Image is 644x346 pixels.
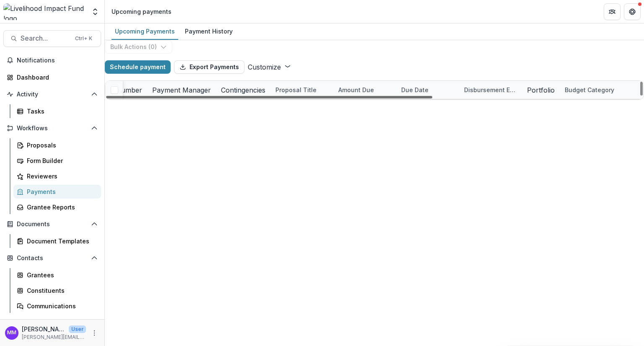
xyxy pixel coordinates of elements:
[270,81,333,99] div: Proposal Title
[396,81,459,99] div: Due Date
[27,156,94,165] div: Form Builder
[3,88,101,101] button: Open Activity
[3,30,101,47] button: Search...
[333,81,396,99] div: Amount Due
[3,121,101,135] button: Open Workflows
[459,81,522,99] div: Disbursement Entity
[3,251,101,265] button: Open Contacts
[3,316,101,330] button: Open Data & Reporting
[13,154,101,168] a: Form Builder
[17,91,88,98] span: Activity
[27,187,94,196] div: Payments
[216,81,270,99] div: Contingencies
[27,203,94,212] div: Grantee Reports
[522,85,560,95] div: Portfolio
[459,85,522,94] div: Disbursement Entity
[13,234,101,248] a: Document Templates
[22,325,65,333] p: [PERSON_NAME]
[624,3,641,20] button: Get Help
[112,25,178,37] div: Upcoming Payments
[17,255,88,262] span: Contacts
[27,141,94,150] div: Proposals
[22,333,86,341] p: [PERSON_NAME][EMAIL_ADDRESS][DOMAIN_NAME]
[248,62,291,72] button: Customize
[17,125,88,132] span: Workflows
[522,81,560,99] div: Portfolio
[105,40,172,54] button: Bulk Actions (0)
[108,5,175,18] nav: breadcrumb
[216,85,270,95] div: Contingencies
[3,3,86,20] img: Livelihood Impact Fund logo
[604,3,621,20] button: Partners
[73,34,94,43] div: Ctrl + K
[21,34,70,42] span: Search...
[105,60,171,74] button: Schedule payment
[27,172,94,181] div: Reviewers
[17,57,98,64] span: Notifications
[270,85,322,94] div: Proposal Title
[13,185,101,199] a: Payments
[3,70,101,84] a: Dashboard
[17,73,94,82] div: Dashboard
[560,81,644,99] div: Budget Category
[396,85,434,94] div: Due Date
[27,271,94,279] div: Grantees
[147,81,216,99] div: Payment Manager
[112,7,171,16] div: Upcoming payments
[182,23,236,40] a: Payment History
[89,328,99,338] button: More
[27,107,94,116] div: Tasks
[13,104,101,118] a: Tasks
[27,286,94,295] div: Constituents
[69,325,86,333] p: User
[174,60,244,74] button: Export Payments
[13,200,101,214] a: Grantee Reports
[112,23,178,40] a: Upcoming Payments
[3,54,101,67] button: Notifications
[560,85,619,94] div: Budget Category
[7,330,16,336] div: Miriam Mwangi
[89,3,101,20] button: Open entity switcher
[13,138,101,152] a: Proposals
[13,284,101,297] a: Constituents
[13,268,101,282] a: Grantees
[13,299,101,313] a: Communications
[147,85,216,95] div: Payment Manager
[3,217,101,231] button: Open Documents
[17,221,88,228] span: Documents
[27,237,94,245] div: Document Templates
[182,25,236,37] div: Payment History
[13,169,101,183] a: Reviewers
[27,302,94,310] div: Communications
[333,85,379,94] div: Amount Due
